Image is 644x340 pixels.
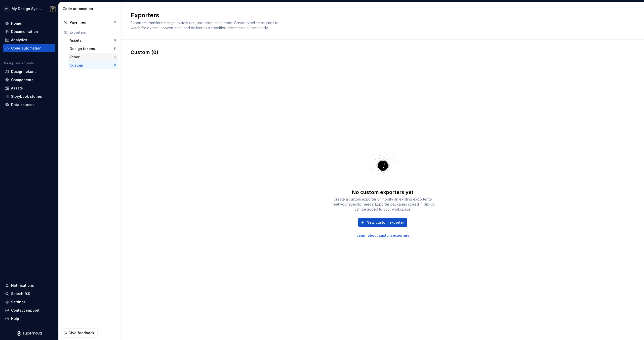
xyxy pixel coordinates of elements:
div: Pipelines [70,20,114,25]
div: 8 [114,38,116,42]
a: Storybook stories [3,92,55,101]
div: No custom exporters yet [352,189,414,196]
div: 11 [114,47,116,51]
div: Components [11,77,33,82]
span: New custom exporter [367,220,404,225]
div: Assets [11,86,23,91]
button: Give feedback [61,328,98,337]
span: Give feedback [68,330,94,335]
a: Documentation [3,28,55,36]
div: Settings [11,300,26,305]
div: PF [4,6,10,12]
div: Custom (0) [131,49,635,56]
div: 0 [114,63,116,67]
button: Search ⌘K [3,290,55,298]
img: Jake Carter [50,6,56,12]
div: Analytics [11,37,27,42]
div: 3 [114,55,116,59]
a: Design tokens [3,68,55,76]
div: My Design System [12,6,44,11]
button: Custom0 [68,61,118,69]
div: Design system data [4,61,34,65]
div: Code automation [11,46,42,51]
a: Code automation [3,44,55,52]
div: Custom [70,63,114,68]
button: Design tokens11 [68,45,118,53]
div: Search ⌘K [11,291,30,296]
span: Exporters transform design system data into production code. Create pipeline routines to watch fo... [131,21,279,30]
div: Exporters [70,30,116,35]
a: Components [3,76,55,84]
div: Assets [70,38,114,43]
a: Assets [3,84,55,92]
button: New custom exporter [358,218,407,227]
button: Notifications [3,281,55,289]
button: Other3 [68,53,118,61]
button: Pipelines0 [62,18,118,26]
div: Create a custom exporter or modify an existing exporter to meet your specific needs. Exporter pac... [330,197,436,212]
a: Data sources [3,101,55,109]
a: Home [3,19,55,27]
div: Contact support [11,308,39,313]
a: Analytics [3,36,55,44]
h2: Exporters [131,11,629,19]
a: Settings [3,298,55,306]
div: Other [70,55,114,60]
div: Storybook stories [11,94,42,99]
div: 0 [114,20,116,24]
div: Design tokens [11,69,36,74]
svg: Supernova Logo [17,331,42,336]
div: Home [11,21,21,26]
a: Learn about custom exporters [356,233,409,238]
button: Assets8 [68,36,118,44]
button: PFMy Design SystemJake Carter [1,3,57,14]
div: Design tokens [70,46,114,51]
div: Code automation [63,6,119,11]
div: Notifications [11,283,34,288]
button: Contact support [3,306,55,314]
div: Documentation [11,29,38,34]
div: Data sources [11,102,34,107]
button: Help [3,315,55,323]
div: Help [11,316,19,321]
